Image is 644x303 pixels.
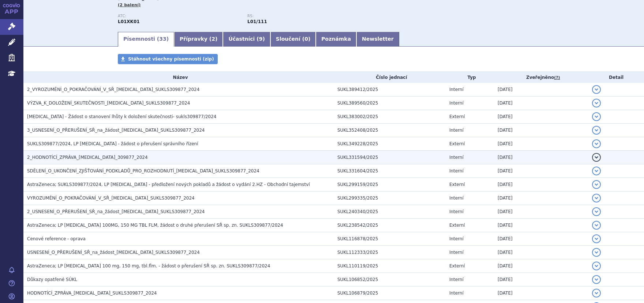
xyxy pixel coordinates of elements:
span: Externí [449,182,465,187]
a: Přípravky (2) [174,32,223,47]
td: [DATE] [494,246,588,259]
button: detail [592,112,601,121]
span: AstraZeneca; LP LYNPARZA 100 mg, 150 mg, tbl.flm. - žádost o přerušení SŘ sp. zn. SUKLS309877/2024 [27,263,270,269]
span: AstraZeneca; SUKLS309877/2024, LP LYNPARZA - předložení nových pokladů a žádost o vydání 2.HZ - O... [27,182,310,187]
button: detail [592,248,601,257]
td: SUKL299335/2025 [334,191,446,205]
span: Interní [449,128,464,133]
button: detail [592,275,601,284]
td: SUKL349228/2025 [334,137,446,151]
td: SUKL106879/2025 [334,286,446,300]
td: SUKL352408/2025 [334,124,446,137]
p: ATC: [118,14,240,18]
span: Interní [449,209,464,214]
span: 33 [159,36,166,42]
th: Zveřejněno [494,72,588,83]
span: Interní [449,196,464,201]
span: Důkazy opatřené SÚKL [27,277,77,282]
th: Typ [446,72,494,83]
p: RS: [247,14,370,18]
button: detail [592,126,601,135]
button: detail [592,180,601,189]
span: 3_USNESENÍ_O_PŘERUŠENÍ_SŘ_na_žádost_LYNPARZA_SUKLS309877_2024 [27,128,205,133]
td: SUKL331604/2025 [334,164,446,178]
span: SUKLS309877/2024, LP LYNPARZA - žádost o přerušení správního řízení [27,141,198,146]
button: detail [592,221,601,230]
button: detail [592,99,601,107]
td: [DATE] [494,110,588,124]
button: detail [592,194,601,202]
button: detail [592,85,601,94]
a: Stáhnout všechny písemnosti (zip) [118,54,218,64]
span: Interní [449,236,464,241]
span: Interní [449,168,464,174]
span: Interní [449,101,464,106]
td: SUKL110119/2025 [334,259,446,273]
span: LYNPARZA - Žádost o stanovení lhůty k doložení skutečnosti- sukls309877/2024 [27,114,216,119]
th: Detail [588,72,644,83]
td: SUKL238542/2025 [334,219,446,232]
button: detail [592,139,601,148]
td: SUKL106852/2025 [334,273,446,286]
span: AstraZeneca; LP LYNPARZA 100MG, 150 MG TBL FLM, žádost o druhé přerušení SŘ sp. zn. SUKLS309877/2024 [27,223,283,228]
span: Externí [449,263,465,269]
span: Interní [449,291,464,296]
td: [DATE] [494,96,588,110]
button: detail [592,262,601,270]
span: HODNOTÍCÍ_ZPRÁVA_LYNPARZA_SUKLS309877_2024 [27,291,157,296]
td: [DATE] [494,137,588,151]
td: SUKL331594/2025 [334,151,446,164]
td: [DATE] [494,232,588,246]
span: Cenové reference - oprava [27,236,86,241]
a: Sloučení (0) [270,32,316,47]
span: VÝZVA_K_DOLOŽENÍ_SKUTEČNOSTI_LYNPARZA_SUKLS309877_2024 [27,101,190,106]
button: detail [592,289,601,297]
span: (2 balení) [118,3,141,7]
td: [DATE] [494,219,588,232]
td: SUKL299159/2025 [334,178,446,191]
td: [DATE] [494,273,588,286]
abbr: (?) [554,75,560,80]
td: [DATE] [494,83,588,96]
th: Název [23,72,334,83]
span: 2_USNESENÍ_O_PŘERUŠENÍ_SŘ_na_žádost_LYNPARZA_SUKLS309877_2024 [27,209,205,214]
a: Účastníci (9) [223,32,270,47]
td: [DATE] [494,164,588,178]
td: [DATE] [494,286,588,300]
span: 2_VYROZUMĚNÍ_O_POKRAČOVÁNÍ_V_SŘ_LYNPARZA_SUKLS309877_2024 [27,87,199,92]
button: detail [592,234,601,243]
span: SDĚLENÍ_O_UKONČENÍ_ZJIŠŤOVÁNÍ_PODKLADŮ_PRO_ROZHODNUTÍ_LYNPARZA_SUKLS309877_2024 [27,168,259,174]
td: SUKL112333/2025 [334,246,446,259]
th: Číslo jednací [334,72,446,83]
span: Stáhnout všechny písemnosti (zip) [128,56,214,62]
td: [DATE] [494,191,588,205]
span: VYROZUMĚNÍ_O_POKRAČOVÁNÍ_V_SŘ_LYNPARZA_SUKLS309877_2024 [27,196,195,201]
td: SUKL389412/2025 [334,83,446,96]
span: Externí [449,223,465,228]
span: Interní [449,250,464,255]
td: [DATE] [494,178,588,191]
td: [DATE] [494,205,588,219]
td: SUKL389560/2025 [334,96,446,110]
a: Písemnosti (33) [118,32,174,47]
td: SUKL383002/2025 [334,110,446,124]
a: Poznámka [316,32,356,47]
span: Interní [449,277,464,282]
strong: olaparib tbl. [247,19,267,24]
span: Externí [449,114,465,119]
span: 2_HODNOTÍCÍ_ZPRÁVA_LYNPARZA_309877_2024 [27,155,148,160]
td: [DATE] [494,259,588,273]
span: Externí [449,141,465,146]
strong: OLAPARIB [118,19,140,24]
span: Interní [449,155,464,160]
span: USNESENÍ_O_PŘERUŠENÍ_SŘ_na_žádost_LYNPARZA_SUKLS309877_2024 [27,250,200,255]
td: [DATE] [494,124,588,137]
td: SUKL240340/2025 [334,205,446,219]
button: detail [592,167,601,175]
span: 2 [211,36,215,42]
span: 9 [259,36,263,42]
a: Newsletter [356,32,399,47]
button: detail [592,153,601,162]
button: detail [592,207,601,216]
td: [DATE] [494,151,588,164]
